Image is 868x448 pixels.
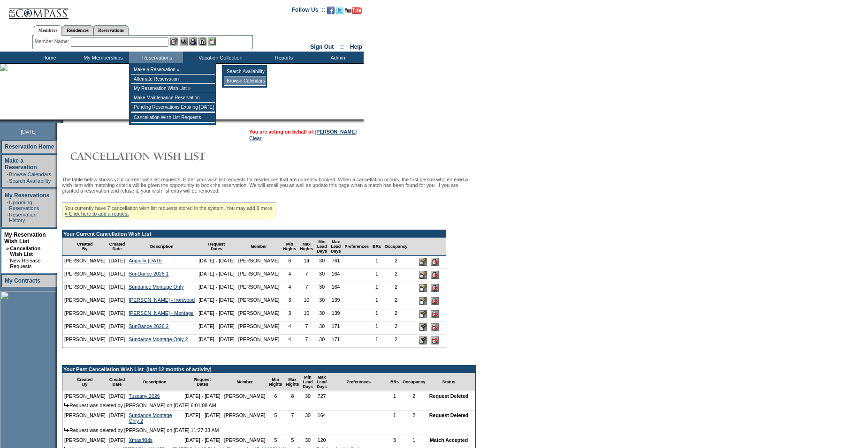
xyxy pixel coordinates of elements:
td: Follow Us :: [292,6,325,17]
td: 2 [383,269,410,282]
td: 30 [315,282,329,295]
td: Description [127,238,197,256]
a: Follow us on Twitter [336,9,343,15]
td: Min Nights [281,238,298,256]
a: Become our fan on Facebook [327,9,335,15]
td: Alternate Reservation [131,75,215,84]
td: My Reservation Wish List » [131,84,215,93]
input: Delete this Request [431,336,439,344]
td: 7 [298,269,315,282]
td: [DATE] [107,282,127,295]
td: 30 [315,256,329,269]
td: 30 [315,295,329,308]
a: Sundance Montage Only 2 [129,412,172,424]
span: You are acting on behalf of: [249,129,357,134]
td: 2 [383,321,410,335]
td: · [7,172,8,177]
td: 30 [301,391,315,401]
td: 1 [401,435,427,445]
img: Follow us on Twitter [336,7,343,14]
td: 2 [383,308,410,321]
td: · [6,258,9,269]
td: 2 [383,256,410,269]
td: [PERSON_NAME] [62,335,107,348]
td: 14 [298,256,315,269]
nobr: [DATE] - [DATE] [198,310,235,316]
td: BRs [388,373,401,391]
a: Upcoming Reservations [9,200,39,211]
td: Make a Reservation » [131,65,215,75]
td: [PERSON_NAME] [236,335,282,348]
td: 2 [401,411,427,426]
td: [PERSON_NAME] [62,411,107,426]
td: 761 [329,256,343,269]
td: Your Current Cancellation Wish List [62,230,446,238]
td: 120 [315,435,329,445]
td: [PERSON_NAME] [62,269,107,282]
td: [PERSON_NAME] [236,321,282,335]
input: Delete this Request [431,297,439,305]
td: 10 [298,308,315,321]
a: Help [350,44,362,50]
td: Status [427,373,471,391]
input: Delete this Request [431,323,439,331]
td: Your Past Cancellation Wish List (last 12 months of activity) [62,366,475,373]
td: Max Nights [298,238,315,256]
td: Request was deleted by [PERSON_NAME] on [DATE] 6:01:08 AM [62,401,475,411]
td: 1 [388,411,401,426]
input: Delete this Request [431,284,439,292]
td: Min Nights [267,373,284,391]
a: [PERSON_NAME] [315,129,357,134]
td: [PERSON_NAME] [236,256,282,269]
nobr: [DATE] - [DATE] [198,284,235,290]
img: Subscribe to our YouTube Channel [345,7,362,14]
img: Reservations [198,37,206,45]
td: Description [127,373,183,391]
td: 8 [284,391,301,401]
td: 4 [281,269,298,282]
a: » Click here to add a request [65,211,129,217]
nobr: [DATE] - [DATE] [198,336,235,342]
td: Max Nights [284,373,301,391]
td: [PERSON_NAME] [236,269,282,282]
a: My Reservations [5,192,49,199]
td: 5 [284,435,301,445]
input: Delete this Request [431,310,439,318]
img: Impersonate [189,37,197,45]
td: Created By [62,238,107,256]
td: Home [21,52,75,63]
b: » [6,246,9,251]
a: Residences [62,25,93,35]
td: 7 [298,282,315,295]
td: Min Lead Days [315,238,329,256]
td: 10 [298,295,315,308]
nobr: Request Deleted [429,412,469,418]
nobr: [DATE] - [DATE] [198,258,235,263]
div: You currently have 7 cancellation wish list requests stored in the system. You may add 9 more. [62,202,276,219]
input: Edit this Request [419,323,427,331]
a: [PERSON_NAME] - Montage [129,310,194,316]
td: 30 [315,321,329,335]
td: Created By [62,373,107,391]
img: blank.gif [63,119,64,123]
td: 30 [315,308,329,321]
td: [DATE] [107,435,127,445]
a: Anguilla [DATE] [129,258,163,263]
td: 1 [371,295,383,308]
td: 2 [383,335,410,348]
td: 4 [281,282,298,295]
a: Make a Reservation [5,157,37,171]
td: 30 [315,335,329,348]
td: [DATE] [107,335,127,348]
a: Reservation Home [5,143,54,150]
td: 1 [371,335,383,348]
td: Min Lead Days [301,373,315,391]
img: b_edit.gif [170,37,178,45]
td: Created Date [107,373,127,391]
td: 1 [371,321,383,335]
td: 139 [329,295,343,308]
td: [PERSON_NAME] [62,295,107,308]
td: Make Maintenance Reservation [131,93,215,103]
a: Subscribe to our YouTube Channel [345,9,362,15]
td: Admin [310,52,364,63]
